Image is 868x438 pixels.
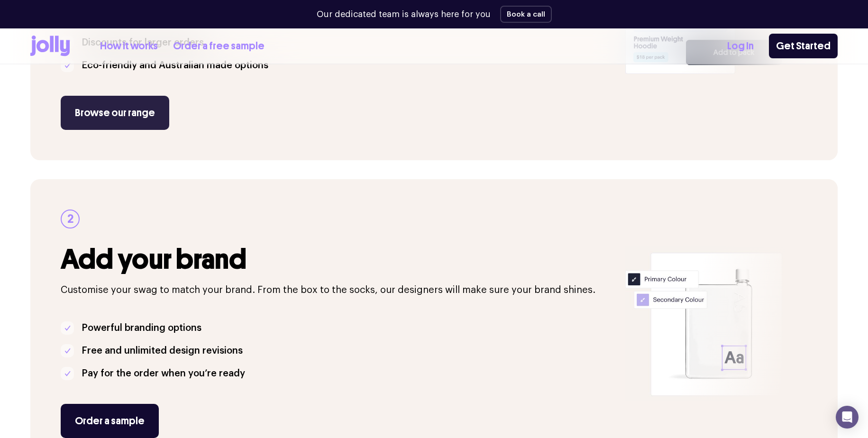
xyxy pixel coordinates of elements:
p: Powerful branding options [82,320,201,336]
h3: Add your brand [61,244,614,275]
p: Eco-friendly and Australian made options [82,58,268,73]
p: Pay for the order when you’re ready [82,366,245,381]
a: Log In [727,38,754,54]
p: Customise your swag to match your brand. From the box to the socks, our designers will make sure ... [61,283,614,298]
a: Order a sample [61,404,159,438]
button: Book a call [500,6,552,23]
div: 2 [61,210,80,228]
a: How it works [100,38,158,54]
a: Browse our range [61,96,169,130]
div: Open Intercom Messenger [836,406,859,429]
a: Get Started [769,34,838,58]
p: Free and unlimited design revisions [82,343,243,358]
p: Our dedicated team is always here for you [317,8,491,21]
a: Order a free sample [173,38,265,54]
